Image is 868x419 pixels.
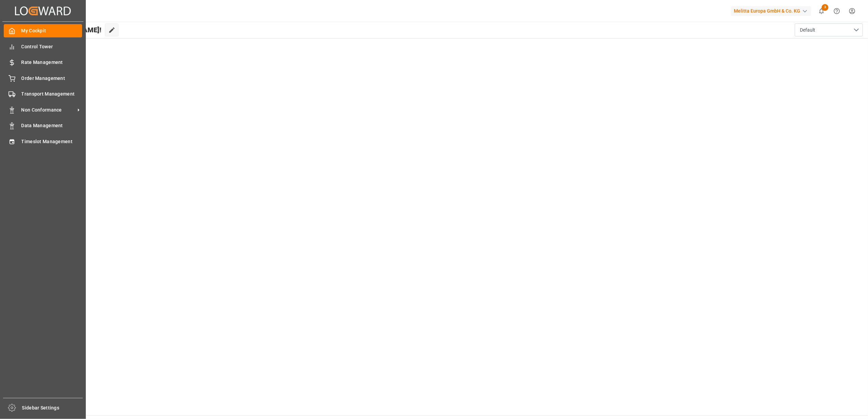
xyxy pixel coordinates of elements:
[829,3,845,19] button: Help Center
[731,6,811,16] div: Melitta Europa GmbH & Co. KG
[21,59,82,66] span: Rate Management
[4,135,82,148] a: Timeslot Management
[21,122,82,129] span: Data Management
[4,24,82,37] a: My Cockpit
[4,71,82,85] a: Order Management
[21,138,82,145] span: Timeslot Management
[21,43,82,50] span: Control Tower
[21,90,82,98] span: Transport Management
[4,87,82,101] a: Transport Management
[22,404,83,412] span: Sidebar Settings
[822,4,828,11] span: 3
[21,27,82,34] span: My Cockpit
[800,27,815,34] span: Default
[4,40,82,53] a: Control Tower
[4,56,82,69] a: Rate Management
[21,75,82,82] span: Order Management
[731,4,814,17] button: Melitta Europa GmbH & Co. KG
[4,119,82,132] a: Data Management
[795,23,863,36] button: open menu
[21,106,75,114] span: Non Conformance
[814,3,829,19] button: show 3 new notifications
